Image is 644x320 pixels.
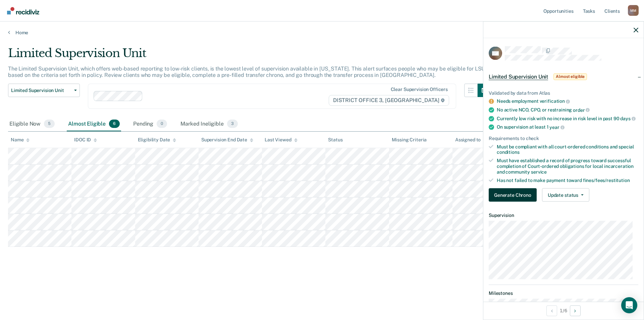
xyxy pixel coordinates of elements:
[109,120,120,128] span: 6
[497,158,638,175] div: Must have established a record of progress toward successful completion of Court-ordered obligati...
[489,213,638,218] dt: Supervision
[531,169,547,174] span: service
[489,90,638,96] div: Validated by data from Atlas
[157,120,167,128] span: 0
[497,144,638,155] div: Must be compliant with all court-ordered conditions and special conditions
[201,137,253,143] div: Supervision End Date
[497,116,638,122] div: Currently low risk with no increase in risk level in past 90
[497,177,638,183] div: Has not failed to make payment toward
[628,5,639,16] div: M M
[583,177,630,183] span: fines/fees/restitution
[483,302,644,319] div: 1 / 6
[8,30,636,36] a: Home
[489,290,638,296] dt: Milestones
[392,137,427,143] div: Missing Criteria
[11,88,71,93] span: Limited Supervision Unit
[621,297,637,313] div: Open Intercom Messenger
[489,135,638,141] div: Requirements to check
[7,7,39,14] img: Recidiviz
[489,73,548,80] span: Limited Supervision Unit
[455,137,487,143] div: Assigned to
[489,188,537,202] button: Generate Chrono
[265,137,297,143] div: Last Viewed
[553,73,587,80] span: Almost eligible
[549,124,564,130] span: year
[8,65,485,78] p: The Limited Supervision Unit, which offers web-based reporting to low-risk clients, is the lowest...
[570,305,581,316] button: Next Opportunity
[628,5,639,16] button: Profile dropdown button
[227,120,238,128] span: 3
[74,137,97,143] div: IDOC ID
[573,107,590,112] span: order
[620,116,635,121] span: days
[497,107,638,113] div: No active NCO, CPO, or restraining
[542,188,589,202] button: Update status
[8,117,56,132] div: Eligible Now
[138,137,176,143] div: Eligibility Date
[328,137,342,143] div: Status
[132,117,168,132] div: Pending
[11,137,30,143] div: Name
[483,66,644,87] div: Limited Supervision UnitAlmost eligible
[489,188,539,202] a: Navigate to form link
[329,95,449,106] span: DISTRICT OFFICE 3, [GEOGRAPHIC_DATA]
[546,305,557,316] button: Previous Opportunity
[497,124,638,130] div: On supervision at least 1
[391,87,448,92] div: Clear supervision officers
[8,46,491,65] div: Limited Supervision Unit
[67,117,121,132] div: Almost Eligible
[497,98,638,104] div: Needs employment verification
[179,117,239,132] div: Marked Ineligible
[44,120,55,128] span: 5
